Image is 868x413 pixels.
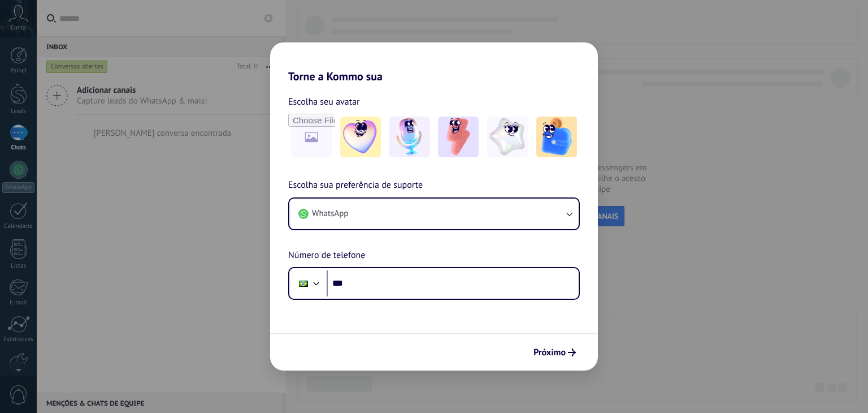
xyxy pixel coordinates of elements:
img: -5.jpeg [536,117,577,157]
h2: Torne a Kommo sua [270,42,598,83]
img: -2.jpeg [389,117,430,157]
span: Próximo [533,349,566,356]
img: -4.jpeg [487,117,528,157]
div: Brazil: + 55 [293,272,314,295]
span: Escolha sua preferência de suporte [288,178,423,193]
span: Número de telefone [288,248,365,263]
span: Escolha seu avatar [288,94,360,109]
button: Próximo [528,343,581,362]
img: -3.jpeg [438,117,479,157]
span: WhatsApp [312,208,348,220]
img: -1.jpeg [340,117,381,157]
button: WhatsApp [289,199,579,229]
